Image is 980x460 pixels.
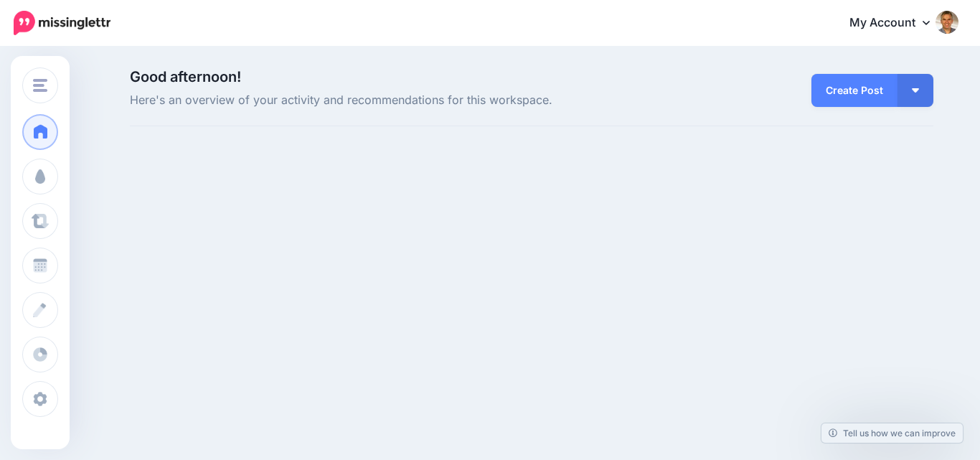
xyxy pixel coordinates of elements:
[821,423,963,443] a: Tell us how we can improve
[130,68,241,85] span: Good afternoon!
[912,88,919,93] img: arrow-down-white.png
[835,6,958,41] a: My Account
[33,79,47,92] img: menu.png
[811,74,897,107] a: Create Post
[14,11,110,35] img: Missinglettr
[130,91,659,110] span: Here's an overview of your activity and recommendations for this workspace.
